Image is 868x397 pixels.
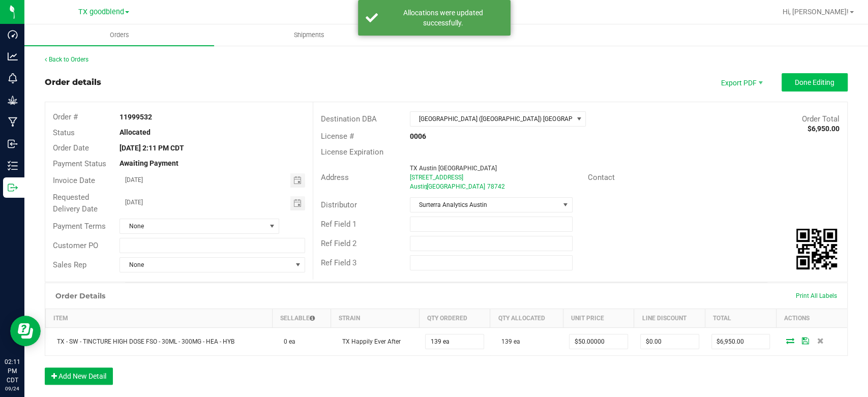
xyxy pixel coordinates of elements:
[78,8,124,16] span: TX goodblend
[383,8,503,28] div: Allocations were updated successfully.
[119,144,184,152] strong: [DATE] 2:11 PM CDT
[426,334,484,349] input: 0
[46,309,273,328] th: Item
[321,173,349,182] span: Address
[337,338,401,345] span: TX Happily Ever After
[487,183,505,190] span: 78742
[641,334,699,349] input: 0
[53,241,98,250] span: Customer PO
[783,8,849,16] span: Hi, [PERSON_NAME]!
[797,338,813,344] span: Save Order Detail
[10,316,41,346] iframe: Resource center
[119,128,151,136] strong: Allocated
[272,309,331,328] th: Sellable
[119,113,152,121] strong: 11999532
[55,292,105,300] h1: Order Details
[496,338,520,345] span: 139 ea
[45,368,113,385] button: Add New Detail
[796,229,837,269] img: Scan me!
[280,30,338,40] span: Shipments
[563,309,634,328] th: Unit Price
[53,193,98,213] span: Requested Delivery Date
[588,173,615,182] span: Contact
[53,176,95,185] span: Invoice Date
[321,114,377,124] span: Destination DBA
[5,357,20,385] p: 02:11 PM CDT
[8,29,18,40] inline-svg: Dashboard
[321,239,356,248] span: Ref Field 2
[53,222,106,231] span: Payment Terms
[795,78,834,86] span: Done Editing
[802,114,840,124] span: Order Total
[8,117,18,127] inline-svg: Manufacturing
[331,309,419,328] th: Strain
[796,229,837,269] qrcode: 11999532
[120,258,291,272] span: None
[710,73,771,91] li: Export PDF
[705,309,776,328] th: Total
[53,159,106,168] span: Payment Status
[214,24,404,46] a: Shipments
[8,161,18,171] inline-svg: Inventory
[634,309,705,328] th: Line Discount
[8,139,18,149] inline-svg: Inbound
[410,112,573,126] span: [GEOGRAPHIC_DATA] ([GEOGRAPHIC_DATA]) [GEOGRAPHIC_DATA]
[410,198,559,212] span: Surterra Analytics Austin
[712,334,770,349] input: 0
[120,219,266,233] span: None
[410,174,463,181] span: [STREET_ADDRESS]
[782,73,848,91] button: Done Editing
[119,159,178,167] strong: Awaiting Payment
[5,385,20,392] p: 09/24
[419,309,490,328] th: Qty Ordered
[776,309,847,328] th: Actions
[8,51,18,62] inline-svg: Analytics
[290,196,305,210] span: Toggle calendar
[321,147,383,157] span: License Expiration
[410,183,428,190] span: Austin
[490,309,563,328] th: Qty Allocated
[410,132,426,140] strong: 0006
[45,76,101,88] div: Order details
[8,95,18,105] inline-svg: Grow
[278,338,295,345] span: 0 ea
[53,112,78,121] span: Order #
[427,183,485,190] span: [GEOGRAPHIC_DATA]
[45,56,88,63] a: Back to Orders
[321,200,357,209] span: Distributor
[53,143,89,152] span: Order Date
[8,73,18,83] inline-svg: Monitoring
[53,128,75,137] span: Status
[807,125,840,133] strong: $6,950.00
[52,338,234,345] span: TX - SW - TINCTURE HIGH DOSE FSO - 30ML - 300MG - HEA - HYB
[96,30,143,40] span: Orders
[570,334,627,349] input: 0
[53,260,86,269] span: Sales Rep
[321,258,356,267] span: Ref Field 3
[813,338,828,344] span: Delete Order Detail
[410,165,497,172] span: TX Austin [GEOGRAPHIC_DATA]
[24,24,214,46] a: Orders
[321,132,354,141] span: License #
[8,182,18,193] inline-svg: Outbound
[426,183,427,190] span: ,
[290,173,305,188] span: Toggle calendar
[796,292,837,299] span: Print All Labels
[321,220,356,229] span: Ref Field 1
